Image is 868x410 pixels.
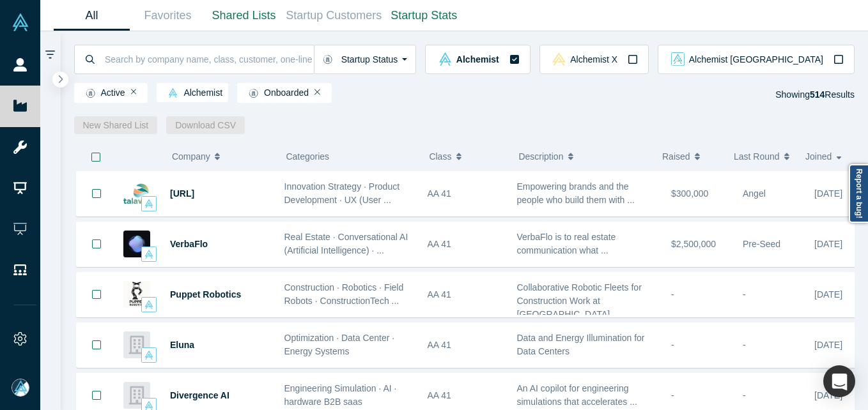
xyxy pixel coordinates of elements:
input: Search by company name, class, customer, one-liner or category [104,44,314,74]
span: Showing Results [775,89,855,100]
span: Categories [286,151,329,162]
span: [DATE] [814,340,842,350]
button: Company [172,143,266,170]
img: alchemist_aj Vault Logo [671,52,685,66]
span: Alchemist [GEOGRAPHIC_DATA] [689,55,823,64]
span: Raised [662,143,690,170]
div: AA 41 [428,323,504,367]
span: Alchemist [456,55,499,64]
button: Class [429,143,499,170]
strong: 514 [810,89,825,100]
img: Startup status [86,88,95,98]
span: - [743,340,746,350]
img: VerbaFlo's Logo [123,231,150,257]
a: Favorites [130,1,206,31]
img: Eluna's Logo [123,331,150,358]
button: Startup Status [314,45,417,74]
button: Description [518,143,649,170]
span: - [671,289,674,300]
span: Real Estate · Conversational AI (Artificial Intelligence) · ... [284,232,408,255]
button: Bookmark [77,323,116,367]
button: Raised [662,143,720,170]
button: Bookmark [77,171,116,216]
span: Innovation Strategy · Product Development · UX (User ... [284,181,400,205]
a: Startup Customers [282,1,386,31]
div: AA 41 [428,222,504,266]
img: alchemist Vault Logo [144,351,153,360]
img: Alchemist Vault Logo [12,13,29,31]
img: Mia Scott's Account [12,379,29,397]
span: Construction · Robotics · Field Robots · ConstructionTech ... [284,282,404,306]
button: Last Round [734,143,792,170]
span: Alchemist X [570,55,617,64]
a: Startup Stats [386,1,462,31]
button: alchemist Vault LogoAlchemist [425,45,530,74]
span: Last Round [734,143,780,170]
img: alchemist Vault Logo [144,199,153,208]
span: - [671,340,674,350]
span: Class [429,143,451,170]
button: Download CSV [166,116,245,134]
a: [URL] [170,188,194,199]
span: - [743,390,746,400]
span: Pre-Seed [743,239,780,249]
button: Remove Filter [131,87,137,96]
span: Description [518,143,563,170]
button: alchemist_aj Vault LogoAlchemist [GEOGRAPHIC_DATA] [658,45,855,74]
span: An AI copilot for engineering simulations that accelerates ... [517,383,637,407]
img: Startup status [323,54,332,65]
img: alchemist Vault Logo [144,300,153,309]
a: Puppet Robotics [170,289,241,300]
span: Data and Energy Illumination for Data Centers [517,333,645,356]
span: Empowering brands and the people who build them with ... [517,181,635,205]
button: Joined [805,143,846,170]
span: - [671,390,674,400]
img: alchemistx Vault Logo [552,52,566,66]
span: Onboarded [243,88,309,98]
button: alchemistx Vault LogoAlchemist X [539,45,649,74]
img: alchemist Vault Logo [144,250,153,259]
a: Report a bug! [849,164,868,223]
span: [DATE] [814,239,842,249]
div: AA 41 [428,172,504,216]
img: Talawa.ai's Logo [123,180,150,207]
span: Company [172,143,210,170]
span: [DATE] [814,289,842,300]
span: Alchemist [162,88,222,98]
span: Joined [805,143,832,170]
a: All [54,1,130,31]
img: alchemist Vault Logo [168,88,178,98]
button: Remove Filter [314,87,320,96]
div: AA 41 [428,273,504,317]
button: Bookmark [77,222,116,266]
span: Engineering Simulation · AI · hardware B2B saas [284,383,397,407]
a: VerbaFlo [170,239,208,249]
img: alchemist Vault Logo [438,52,452,66]
img: Divergence AI's Logo [123,382,150,409]
img: Startup status [249,88,258,98]
span: $300,000 [671,188,708,199]
span: Collaborative Robotic Fleets for Construction Work at [GEOGRAPHIC_DATA]. [517,282,642,319]
a: Eluna [170,340,194,350]
span: [DATE] [814,188,842,199]
a: Divergence AI [170,390,229,400]
span: Active [80,88,125,98]
span: VerbaFlo is to real estate communication what ... [517,232,616,255]
span: Angel [743,188,766,199]
button: New Shared List [74,116,158,134]
img: alchemist Vault Logo [144,401,153,410]
span: [DATE] [814,390,842,400]
span: Optimization · Data Center · Energy Systems [284,333,395,356]
button: Bookmark [77,273,116,317]
span: $2,500,000 [671,239,716,249]
a: Shared Lists [206,1,282,31]
span: - [743,289,746,300]
img: Puppet Robotics's Logo [123,281,150,308]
